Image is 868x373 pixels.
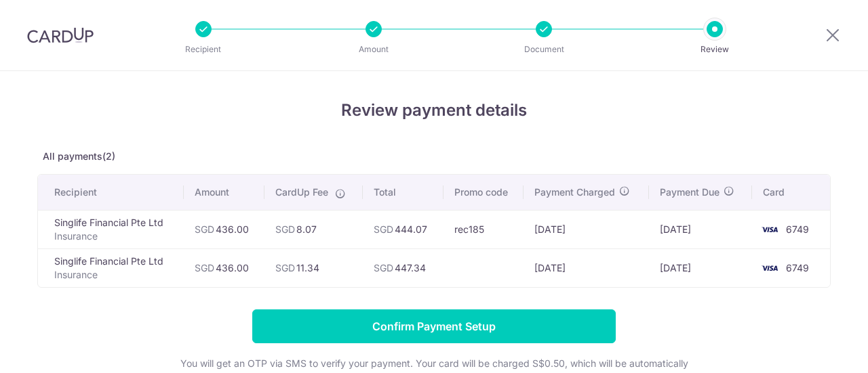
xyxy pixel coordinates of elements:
[54,229,173,243] p: Insurance
[37,98,831,123] h4: Review payment details
[184,175,265,210] th: Amount
[264,210,363,248] td: 8.07
[27,27,94,43] img: CardUp
[524,248,649,287] td: [DATE]
[275,223,295,235] span: SGD
[195,262,214,273] span: SGD
[184,248,265,287] td: 436.00
[374,223,393,235] span: SGD
[665,43,765,56] p: Review
[534,185,615,199] span: Payment Charged
[756,260,783,276] img: <span class="translation_missing" title="translation missing: en.account_steps.new_confirm_form.b...
[153,43,254,56] p: Recipient
[649,248,752,287] td: [DATE]
[363,175,443,210] th: Total
[443,210,524,248] td: rec185
[252,309,616,343] input: Confirm Payment Setup
[786,262,809,273] span: 6749
[786,223,809,235] span: 6749
[37,150,831,163] p: All payments(2)
[275,185,328,199] span: CardUp Fee
[38,175,184,210] th: Recipient
[374,262,393,273] span: SGD
[756,221,783,238] img: <span class="translation_missing" title="translation missing: en.account_steps.new_confirm_form.b...
[660,185,719,199] span: Payment Due
[38,248,184,287] td: Singlife Financial Pte Ltd
[494,43,594,56] p: Document
[264,248,363,287] td: 11.34
[195,223,214,235] span: SGD
[54,268,173,282] p: Insurance
[363,210,443,248] td: 444.07
[752,175,830,210] th: Card
[649,210,752,248] td: [DATE]
[443,175,524,210] th: Promo code
[184,210,265,248] td: 436.00
[323,43,424,56] p: Amount
[363,248,443,287] td: 447.34
[275,262,295,273] span: SGD
[38,210,184,248] td: Singlife Financial Pte Ltd
[781,332,854,366] iframe: Opens a widget where you can find more information
[524,210,649,248] td: [DATE]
